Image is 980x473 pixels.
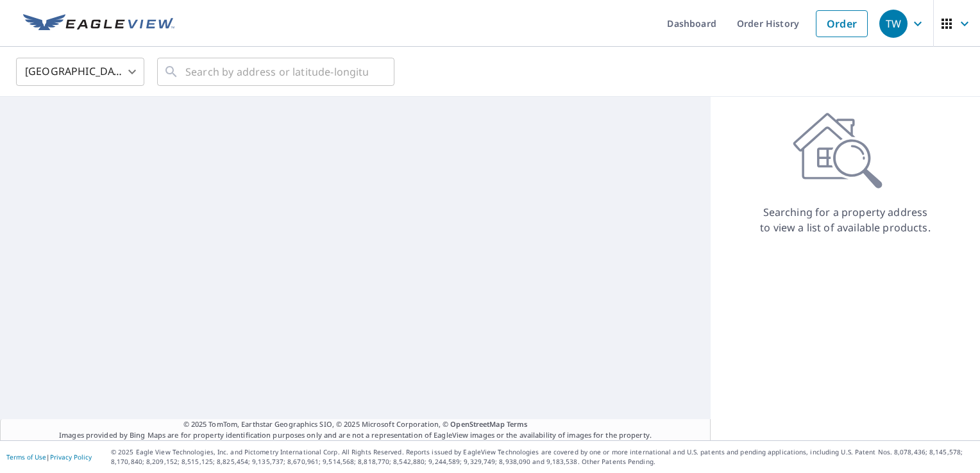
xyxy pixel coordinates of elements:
a: Terms [507,419,528,429]
a: Terms of Use [6,452,46,461]
input: Search by address or latitude-longitude [185,54,368,90]
p: Searching for a property address to view a list of available products. [759,204,931,235]
img: EV Logo [23,14,174,33]
p: © 2025 Eagle View Technologies, Inc. and Pictometry International Corp. All Rights Reserved. Repo... [111,447,974,467]
div: TW [879,10,908,38]
a: OpenStreetMap [450,419,504,429]
a: Order [816,10,868,37]
span: © 2025 TomTom, Earthstar Geographics SIO, © 2025 Microsoft Corporation, © [183,419,528,430]
p: | [6,453,92,461]
div: [GEOGRAPHIC_DATA] [16,54,144,90]
a: Privacy Policy [50,452,92,461]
